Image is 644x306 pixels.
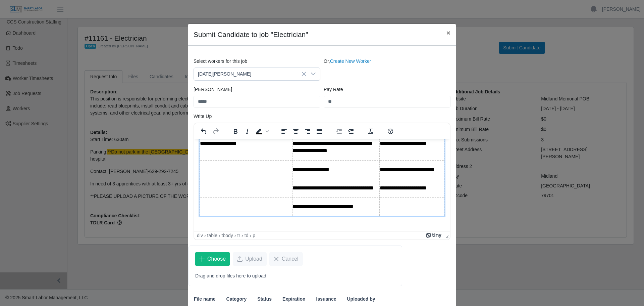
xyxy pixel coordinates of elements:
[194,86,232,93] label: [PERSON_NAME]
[314,127,325,136] button: Justify
[322,58,452,81] div: Or,
[234,233,236,238] div: ›
[194,29,308,40] h4: Submit Candidate to job "Electrician"
[345,127,357,136] button: Increase indent
[197,233,203,238] div: div
[195,252,230,266] button: Choose
[365,127,376,136] button: Clear formatting
[233,252,267,266] button: Upload
[194,68,307,80] span: Noel Hernandez
[194,139,450,231] iframe: Rich Text Area
[333,127,345,136] button: Decrease indent
[330,58,371,64] a: Create New Worker
[385,127,396,136] button: Help
[441,24,456,42] button: Close
[207,233,217,238] div: table
[204,233,206,238] div: ›
[282,255,299,263] span: Cancel
[278,127,290,136] button: Align left
[245,255,262,263] span: Upload
[253,233,255,238] div: p
[290,127,302,136] button: Align center
[241,127,253,136] button: Italic
[241,233,243,238] div: ›
[230,127,241,136] button: Bold
[245,233,249,238] div: td
[269,252,303,266] button: Cancel
[210,127,221,136] button: Redo
[446,29,450,37] span: ×
[219,233,220,238] div: ›
[194,58,247,65] label: Select workers for this job
[253,127,270,136] div: Background color Black
[195,272,395,279] p: Drag and drop files here to upload.
[324,86,343,93] label: Pay Rate
[250,233,251,238] div: ›
[302,127,313,136] button: Align right
[443,231,450,239] div: Press the Up and Down arrow keys to resize the editor.
[194,113,212,120] label: Write Up
[426,233,443,238] a: Powered by Tiny
[207,255,226,263] span: Choose
[198,127,210,136] button: Undo
[222,233,233,238] div: tbody
[237,233,240,238] div: tr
